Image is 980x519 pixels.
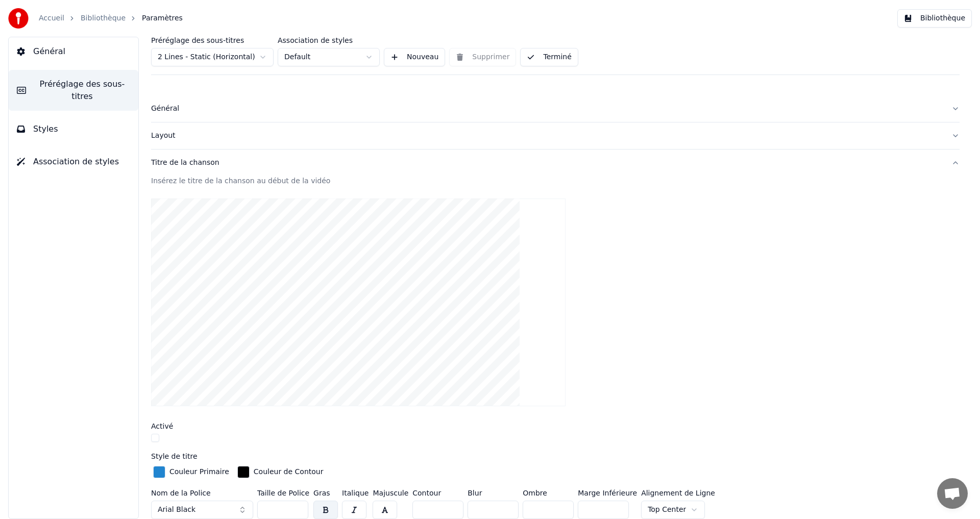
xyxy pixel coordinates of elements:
[151,158,943,168] div: Titre de la chanson
[151,37,274,44] label: Préréglage des sous-titres
[151,104,943,114] div: Général
[342,489,369,497] label: Italique
[9,115,138,143] button: Styles
[33,123,58,135] span: Styles
[151,489,253,497] label: Nom de la Police
[39,13,64,23] a: Accueil
[151,122,960,149] button: Layout
[151,131,943,141] div: Layout
[151,150,960,176] button: Titre de la chanson
[520,48,578,66] button: Terminé
[151,464,231,480] button: Couleur Primaire
[9,37,138,66] button: Général
[34,78,130,103] span: Préréglage des sous-titres
[142,13,183,23] span: Paramètres
[9,70,138,111] button: Préréglage des sous-titres
[578,489,637,497] label: Marge Inférieure
[151,453,198,460] label: Style de titre
[384,48,445,66] button: Nouveau
[39,13,183,23] nav: breadcrumb
[151,176,960,186] div: Insérez le titre de la chanson au début de la vidéo
[313,489,338,497] label: Gras
[278,37,380,44] label: Association de styles
[897,9,972,28] button: Bibliothèque
[169,467,229,477] div: Couleur Primaire
[235,464,326,480] button: Couleur de Contour
[151,95,960,122] button: Général
[9,147,138,176] button: Association de styles
[937,478,968,509] a: Ouvrir le chat
[257,489,309,497] label: Taille de Police
[151,423,173,430] label: Activé
[158,505,195,515] span: Arial Black
[8,8,29,29] img: youka
[81,13,126,23] a: Bibliothèque
[641,489,715,497] label: Alignement de Ligne
[33,45,65,58] span: Général
[468,489,519,497] label: Blur
[523,489,574,497] label: Ombre
[412,489,463,497] label: Contour
[254,467,324,477] div: Couleur de Contour
[33,156,119,168] span: Association de styles
[373,489,408,497] label: Majuscule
